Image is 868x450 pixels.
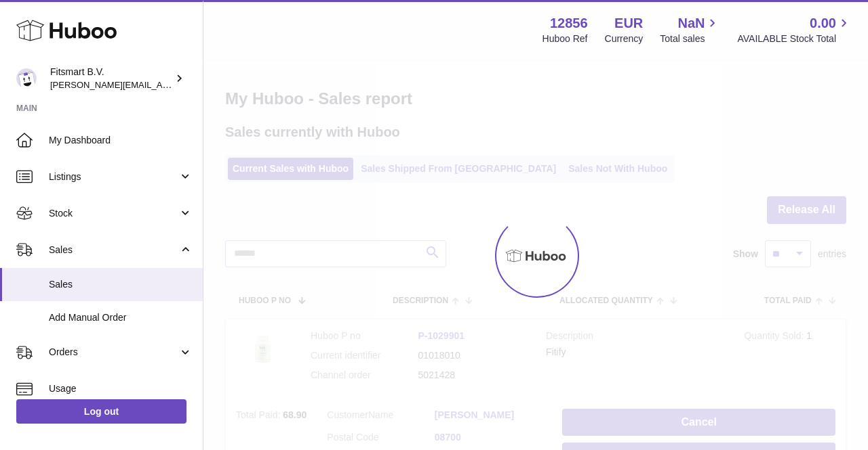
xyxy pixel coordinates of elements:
[660,32,720,45] span: Total sales
[49,311,193,324] span: Add Manual Order
[49,278,193,291] span: Sales
[16,68,37,89] img: jonathan@leaderoo.com
[737,14,852,45] a: 0.00 AVAILABLE Stock Total
[49,244,178,256] span: Sales
[50,66,172,91] div: Fitsmart B.V.
[660,14,720,45] a: NaN Total sales
[605,32,644,45] div: Currency
[49,382,193,395] span: Usage
[49,171,178,183] span: Listings
[737,32,852,45] span: AVAILABLE Stock Total
[16,399,186,424] a: Log out
[550,14,588,32] strong: 12856
[50,79,272,90] span: [PERSON_NAME][EMAIL_ADDRESS][DOMAIN_NAME]
[810,14,836,32] span: 0.00
[49,207,178,220] span: Stock
[677,14,705,32] span: NaN
[49,346,178,359] span: Orders
[49,134,193,147] span: My Dashboard
[614,14,643,32] strong: EUR
[542,32,588,45] div: Huboo Ref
